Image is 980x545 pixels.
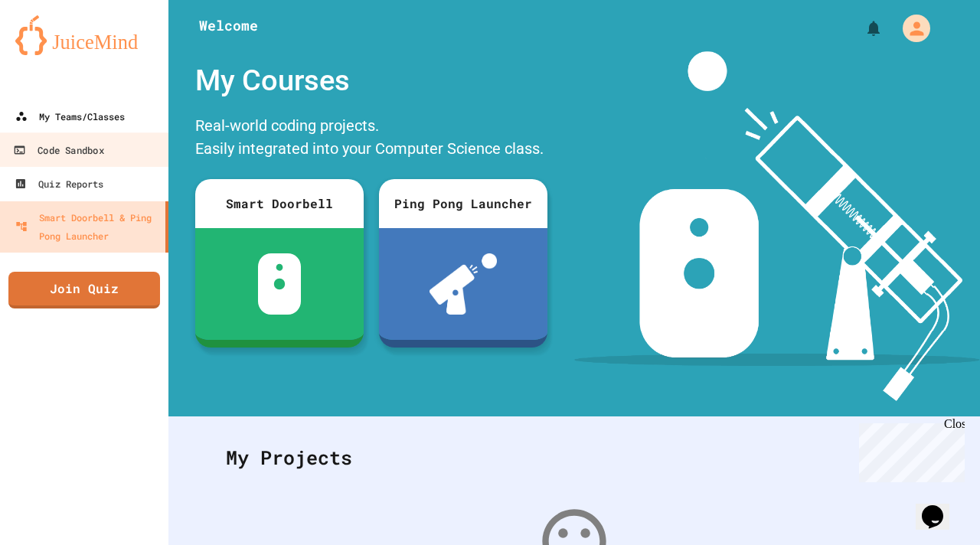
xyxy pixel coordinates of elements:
[379,179,547,228] div: Ping Pong Launcher
[211,428,938,488] div: My Projects
[15,107,125,126] div: My Teams/Classes
[8,272,160,308] a: Join Quiz
[188,51,555,110] div: My Courses
[188,110,555,168] div: Real-world coding projects. Easily integrated into your Computer Science class.
[195,179,364,228] div: Smart Doorbell
[6,6,106,97] div: Chat with us now!Close
[853,417,965,482] iframe: chat widget
[15,15,153,55] img: logo-orange.svg
[887,11,934,46] div: My Account
[836,15,887,41] div: My Notifications
[430,253,498,315] img: ppl-with-ball.png
[574,51,980,401] img: banner-image-my-projects.png
[916,484,965,530] iframe: chat widget
[13,141,103,160] div: Code Sandbox
[258,253,302,315] img: sdb-white.svg
[15,208,159,245] div: Smart Doorbell & Ping Pong Launcher
[15,175,103,193] div: Quiz Reports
